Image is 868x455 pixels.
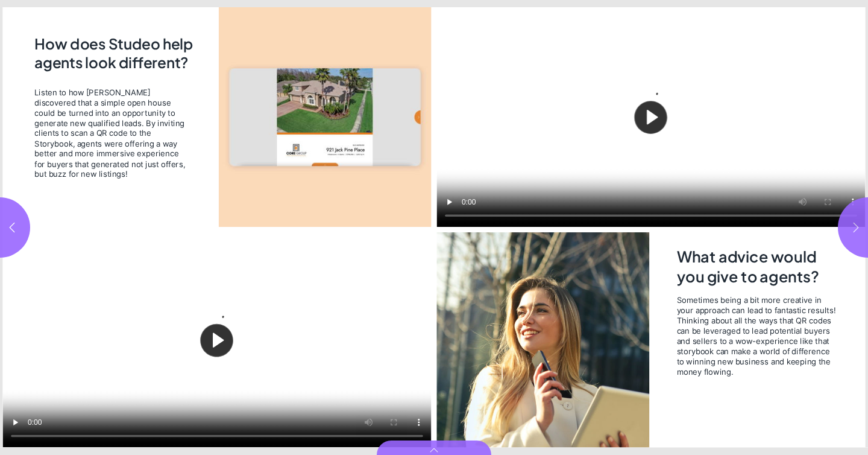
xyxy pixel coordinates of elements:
section: Page 5 [434,7,868,448]
h2: How does Studeo help agents look different? [34,34,197,79]
span: Listen to how [PERSON_NAME] discovered that a simple open house could be turned into an opportuni... [34,87,189,179]
span: Sometimes being a bit more creative in your approach can lead to fantastic results! Thinking abou... [677,295,837,377]
h2: What advice would you give to agents? [677,247,837,287]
